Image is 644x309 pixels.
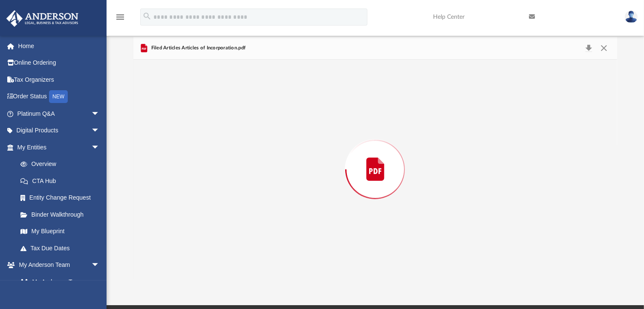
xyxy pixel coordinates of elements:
img: Anderson Advisors Platinum Portal [4,10,81,27]
i: menu [115,12,125,22]
span: arrow_drop_down [91,122,108,140]
a: CTA Hub [12,172,113,189]
a: Online Ordering [6,54,113,72]
a: Tax Organizers [6,71,113,88]
span: arrow_drop_down [91,139,108,156]
a: Home [6,37,113,54]
span: arrow_drop_down [91,105,108,123]
a: Platinum Q&Aarrow_drop_down [6,105,113,122]
a: My Anderson Teamarrow_drop_down [6,257,108,274]
i: search [142,11,152,21]
a: menu [115,16,125,22]
img: User Pic [625,11,638,23]
span: Filed Articles Articles of Incorporation.pdf [149,44,245,52]
span: arrow_drop_down [91,257,108,274]
a: My Blueprint [12,223,108,240]
a: My Anderson Team [12,273,104,290]
div: Preview [133,37,617,279]
a: Tax Due Dates [12,240,113,257]
button: Download [581,42,596,54]
a: Digital Productsarrow_drop_down [6,122,113,139]
a: Order StatusNEW [6,88,113,106]
a: Overview [12,156,113,173]
button: Close [596,42,612,54]
a: Entity Change Request [12,189,113,206]
a: My Entitiesarrow_drop_down [6,139,113,156]
a: Binder Walkthrough [12,206,113,223]
div: NEW [49,90,68,103]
